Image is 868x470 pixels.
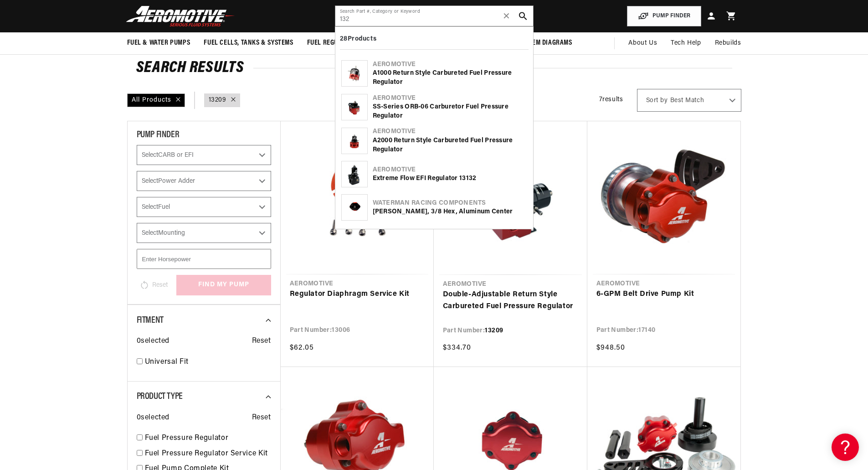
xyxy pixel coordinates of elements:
span: System Diagrams [519,38,572,48]
a: 13209 [209,95,226,105]
span: About Us [628,40,657,46]
span: ✕ [503,9,511,23]
div: Aeromotive [373,94,527,103]
h2: Search Results [136,61,732,76]
div: All Products [127,93,185,107]
span: PUMP FINDER [137,130,180,139]
select: Fuel [137,197,271,217]
a: Double-Adjustable Return Style Carbureted Fuel Pressure Regulator [443,289,578,312]
button: search button [513,6,533,26]
img: Aeromotive [123,5,237,27]
span: Fuel Cells, Tanks & Systems [204,38,293,48]
div: Aeromotive [373,165,527,175]
img: A2000 Return Style Carbureted Fuel Pressure Regulator [346,128,363,154]
b: 28 Products [340,36,377,42]
select: Sort by [637,89,741,112]
div: SS-Series ORB-06 Carburetor Fuel Pressure Regulator [373,103,527,120]
div: A2000 Return Style Carbureted Fuel Pressure Regulator [373,136,527,154]
div: Waterman Racing Components [373,199,527,208]
div: Aeromotive [373,127,527,136]
span: Fuel & Water Pumps [127,38,190,48]
select: Mounting [137,223,271,243]
a: Fuel Pressure Regulator Service Kit [145,448,271,460]
a: Regulator Diaphragm Service Kit [290,289,425,300]
img: A1000 Return Style Carbureted Fuel Pressure Regulator [342,63,367,84]
span: Reset [252,336,271,347]
select: CARB or EFI [137,145,271,165]
img: Lil Bertha Pump, 3/8 Hex, Aluminum Center [342,195,367,220]
input: Search by Part Number, Category or Keyword [335,6,533,26]
button: PUMP FINDER [627,6,701,26]
summary: Fuel & Water Pumps [120,32,197,54]
span: Tech Help [671,38,701,48]
div: [PERSON_NAME], 3/8 Hex, Aluminum Center [373,207,527,217]
span: Sort by [646,96,668,105]
span: Product Type [137,392,183,401]
div: Aeromotive [373,60,527,69]
b: 132 [466,175,477,182]
input: Enter Horsepower [137,249,271,269]
span: Fitment [137,316,164,325]
select: Power Adder [137,171,271,191]
a: 6-GPM Belt Drive Pump Kit [596,289,731,300]
span: 7 results [599,96,623,103]
summary: Rebuilds [708,32,748,54]
summary: System Diagrams [512,32,579,54]
span: Fuel Regulators [307,38,360,48]
img: SS-Series ORB-06 Carburetor Fuel Pressure Regulator [342,98,367,116]
span: 0 selected [137,336,169,347]
div: A1000 Return Style Carbureted Fuel Pressure Regulator [373,69,527,87]
summary: Fuel Cells, Tanks & Systems [197,32,300,54]
div: Extreme Flow EFI Regulator 13 [373,174,527,183]
span: 0 selected [137,412,169,424]
img: Extreme Flow EFI Regulator 13132 [346,161,363,187]
span: Rebuilds [715,38,741,48]
summary: Tech Help [664,32,708,54]
a: Fuel Pressure Regulator [145,433,271,444]
span: Reset [252,412,271,424]
a: About Us [621,32,664,54]
a: Universal Fit [145,356,271,368]
summary: Fuel Regulators [300,32,367,54]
